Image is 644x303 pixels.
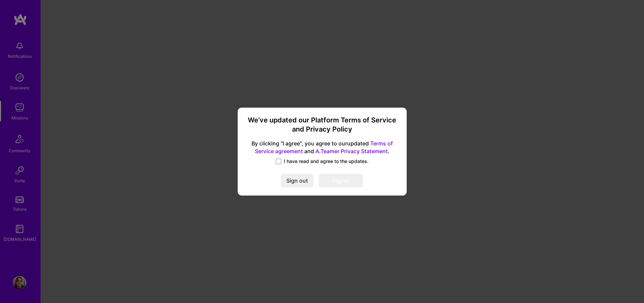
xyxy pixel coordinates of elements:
h3: We’ve updated our Platform Terms of Service and Privacy Policy [246,116,399,134]
a: A.Teamer Privacy Statement [315,148,388,155]
span: By clicking "I agree", you agree to our updated and . [246,140,399,155]
a: Terms of Service agreement [255,140,393,155]
button: I agree [319,174,363,187]
button: Sign out [281,174,313,187]
span: I have read and agree to the updates. [284,158,368,165]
